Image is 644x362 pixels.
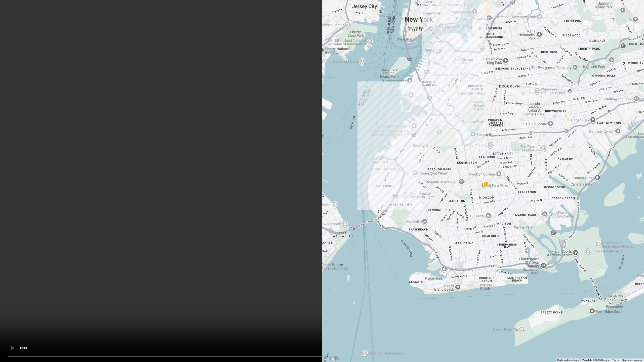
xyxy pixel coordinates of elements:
[622,359,642,361] a: Report a map error
[323,355,340,362] img: Google
[582,359,609,361] span: Map data ©2025 Google
[612,359,619,361] a: Terms (opens in new tab)
[323,355,340,362] a: Open this area in Google Maps (opens a new window)
[557,358,579,362] button: Keyboard shortcuts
